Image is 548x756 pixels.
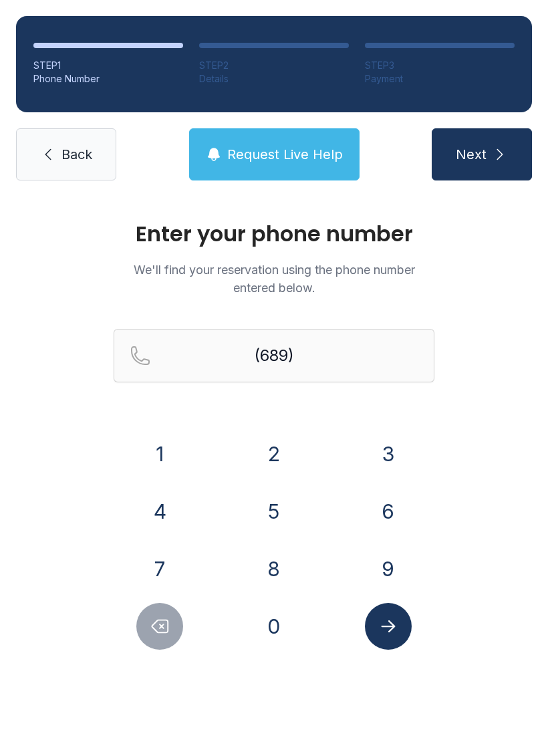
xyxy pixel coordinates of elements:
button: 6 [365,488,412,535]
p: We'll find your reservation using the phone number entered below. [114,261,434,297]
div: STEP 1 [33,59,183,72]
span: Back [61,145,92,164]
button: 7 [136,545,183,592]
button: 4 [136,488,183,535]
span: Next [456,145,487,164]
button: 2 [251,430,297,477]
button: 8 [251,545,297,592]
button: 5 [251,488,297,535]
button: Delete number [136,603,183,650]
div: STEP 3 [365,59,515,72]
button: 9 [365,545,412,592]
h1: Enter your phone number [114,223,434,245]
div: Payment [365,72,515,86]
button: 0 [251,603,297,650]
button: 1 [136,430,183,477]
button: 3 [365,430,412,477]
div: Details [199,72,349,86]
span: Request Live Help [227,145,343,164]
button: Submit lookup form [365,603,412,650]
div: Phone Number [33,72,183,86]
input: Reservation phone number [114,329,434,382]
div: STEP 2 [199,59,349,72]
